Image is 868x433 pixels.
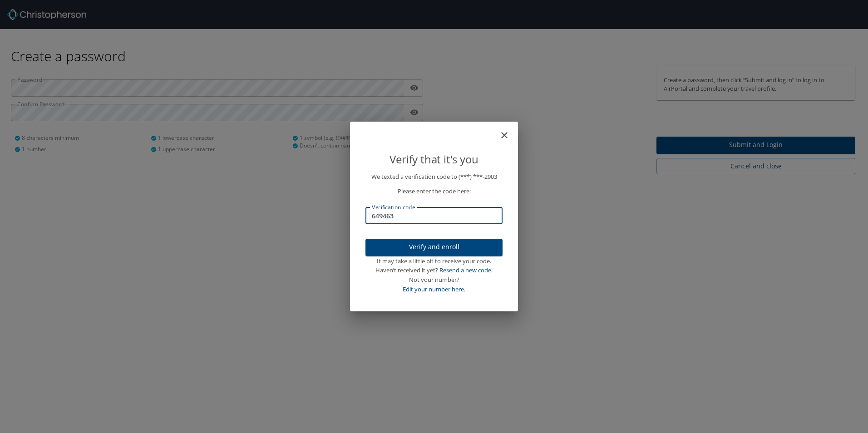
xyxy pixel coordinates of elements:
button: close [503,125,514,136]
p: Verify that it's you [365,151,503,168]
div: It may take a little bit to receive your code. [365,256,503,266]
a: Edit your number here. [403,285,465,293]
a: Resend a new code. [439,266,493,274]
span: Verify and enroll [373,241,495,253]
p: Please enter the code here: [365,187,503,196]
button: Verify and enroll [365,239,503,256]
div: Not your number? [365,275,503,285]
p: We texted a verification code to (***) ***- 2903 [365,172,503,182]
div: Haven’t received it yet? [365,266,503,275]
